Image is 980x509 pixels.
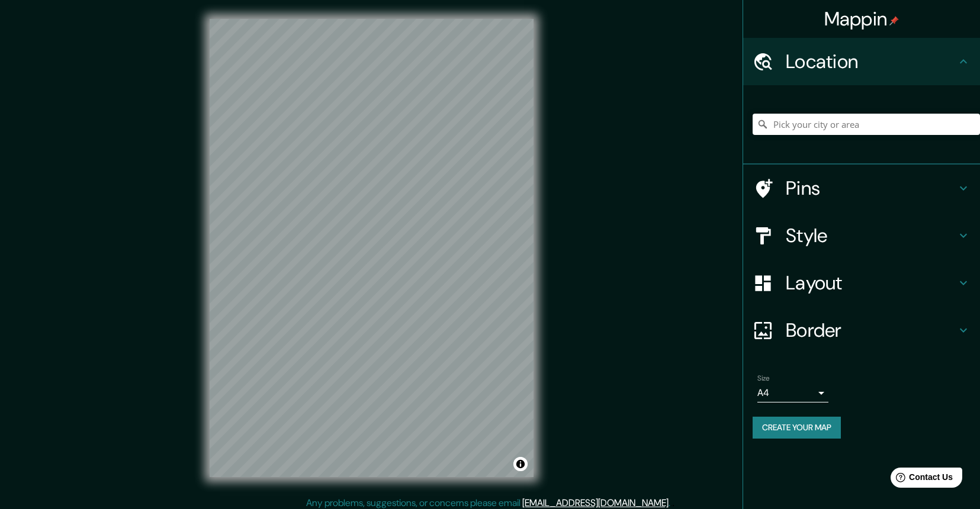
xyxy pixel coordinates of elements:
h4: Style [786,224,956,247]
button: Create your map [753,417,841,439]
label: Size [757,373,770,384]
h4: Pins [786,176,956,200]
div: A4 [757,384,828,402]
div: Style [743,212,980,259]
a: [EMAIL_ADDRESS][DOMAIN_NAME] [522,497,669,509]
button: Toggle attribution [513,457,528,471]
img: pin-icon.png [889,16,899,25]
h4: Location [786,50,956,73]
div: Location [743,38,980,85]
div: Layout [743,259,980,307]
input: Pick your city or area [753,114,980,135]
canvas: Map [210,19,534,477]
h4: Layout [786,271,956,295]
iframe: Help widget launcher [875,463,967,496]
h4: Mappin [824,7,899,31]
h4: Border [786,318,956,342]
div: Border [743,307,980,354]
div: Pins [743,165,980,212]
